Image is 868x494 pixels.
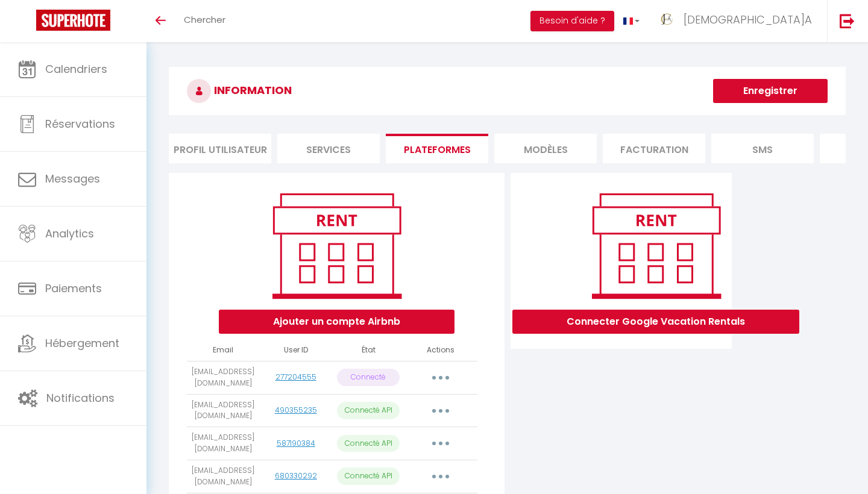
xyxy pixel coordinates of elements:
[512,310,799,334] button: Connecter Google Vacation Rentals
[45,61,107,77] span: Calendriers
[45,116,115,131] span: Réservations
[404,340,477,361] th: Actions
[840,13,855,28] img: logout
[684,12,812,27] span: [DEMOGRAPHIC_DATA]A
[169,67,846,115] h3: INFORMATION
[337,369,400,386] p: Connecté
[169,134,271,163] li: Profil Utilisateur
[259,340,332,361] th: User ID
[337,435,400,452] p: Connecté API
[494,134,597,163] li: MODÈLES
[603,134,705,163] li: Facturation
[713,79,828,103] button: Enregistrer
[187,361,259,394] td: [EMAIL_ADDRESS][DOMAIN_NAME]
[45,336,119,351] span: Hébergement
[187,427,259,460] td: [EMAIL_ADDRESS][DOMAIN_NAME]
[277,438,315,448] a: 587190384
[45,226,94,241] span: Analytics
[187,394,259,427] td: [EMAIL_ADDRESS][DOMAIN_NAME]
[658,11,676,29] img: ...
[45,171,100,186] span: Messages
[260,188,414,304] img: rent.png
[277,134,380,163] li: Services
[45,281,102,296] span: Paiements
[711,134,814,163] li: SMS
[219,310,454,334] button: Ajouter un compte Airbnb
[275,471,317,481] a: 680330292
[579,188,733,304] img: rent.png
[337,467,400,485] p: Connecté API
[386,134,488,163] li: Plateformes
[332,340,404,361] th: État
[187,460,259,493] td: [EMAIL_ADDRESS][DOMAIN_NAME]
[184,13,225,26] span: Chercher
[530,11,614,31] button: Besoin d'aide ?
[275,405,317,415] a: 490355235
[275,372,316,382] a: 277204555
[36,10,110,31] img: Super Booking
[46,390,115,405] span: Notifications
[187,340,259,361] th: Email
[337,402,400,419] p: Connecté API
